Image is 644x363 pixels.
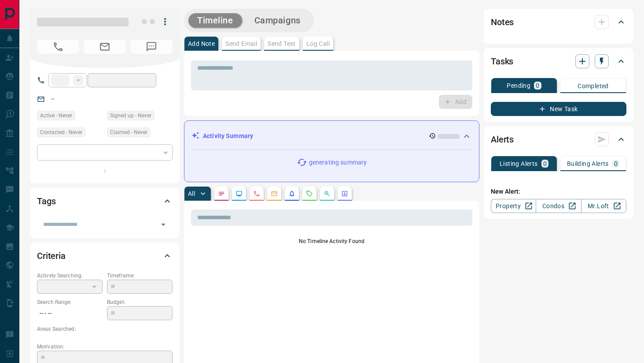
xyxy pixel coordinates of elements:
[218,190,225,197] svg: Notes
[309,158,367,167] p: generating summary
[37,249,66,263] h2: Criteria
[491,187,626,196] p: New Alert:
[37,306,103,321] p: -- - --
[536,199,581,213] a: Condos
[37,343,173,351] p: Motivation:
[324,190,331,197] svg: Opportunities
[491,199,536,213] a: Property
[253,190,260,197] svg: Calls
[157,218,169,231] button: Open
[37,40,79,54] span: No Number
[507,82,530,89] p: Pending
[491,15,514,29] h2: Notes
[188,191,195,197] p: All
[288,190,295,197] svg: Listing Alerts
[107,298,173,306] p: Budget:
[246,13,309,28] button: Campaigns
[37,325,173,333] p: Areas Searched:
[306,190,313,197] svg: Requests
[37,191,173,212] div: Tags
[491,54,513,68] h2: Tasks
[51,95,55,102] a: --
[110,111,151,120] span: Signed up - Never
[188,41,215,47] p: Add Note
[191,128,472,144] div: Activity Summary
[581,199,626,213] a: Mr.Loft
[191,237,472,245] p: No Timeline Activity Found
[500,161,538,167] p: Listing Alerts
[37,194,55,208] h2: Tags
[578,83,609,89] p: Completed
[236,190,243,197] svg: Lead Browsing Activity
[188,13,242,28] button: Timeline
[341,190,348,197] svg: Agent Actions
[543,161,547,167] p: 0
[84,40,126,54] span: No Email
[491,11,626,33] div: Notes
[491,102,626,116] button: New Task
[40,128,82,137] span: Contacted - Never
[491,51,626,72] div: Tasks
[491,129,626,150] div: Alerts
[203,131,253,141] p: Activity Summary
[614,161,618,167] p: 0
[567,161,609,167] p: Building Alerts
[37,272,103,280] p: Actively Searching:
[536,82,539,89] p: 0
[130,40,173,54] span: No Number
[37,245,173,266] div: Criteria
[40,111,72,120] span: Active - Never
[107,272,173,280] p: Timeframe:
[37,298,103,306] p: Search Range:
[491,132,514,146] h2: Alerts
[271,190,278,197] svg: Emails
[110,128,147,137] span: Claimed - Never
